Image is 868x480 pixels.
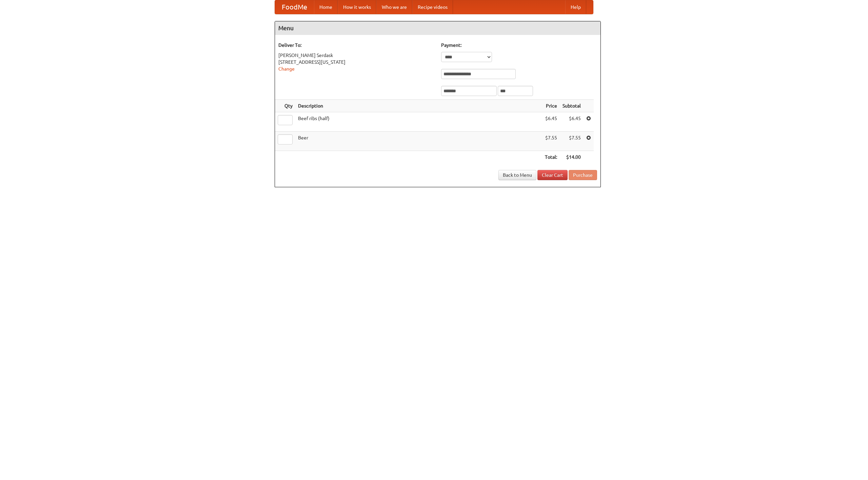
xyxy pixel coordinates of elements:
td: $7.55 [560,132,584,151]
a: Help [565,0,586,14]
th: Qty [275,100,295,112]
td: $6.45 [542,112,560,132]
a: Change [278,66,295,72]
div: [PERSON_NAME] Serdask [278,52,434,59]
h5: Payment: [441,42,597,49]
th: Total: [542,151,560,164]
button: Purchase [569,170,597,180]
a: How it works [338,0,376,14]
a: Recipe videos [412,0,453,14]
a: FoodMe [275,0,314,14]
a: Back to Menu [498,170,536,180]
div: [STREET_ADDRESS][US_STATE] [278,59,434,65]
th: Subtotal [560,100,584,112]
td: $7.55 [542,132,560,151]
th: Price [542,100,560,112]
th: Description [295,100,542,112]
a: Clear Cart [537,170,568,180]
h5: Deliver To: [278,42,434,49]
td: Beef ribs (half) [295,112,542,132]
th: $14.00 [560,151,584,164]
h4: Menu [275,21,600,35]
td: Beer [295,132,542,151]
td: $6.45 [560,112,584,132]
a: Home [314,0,338,14]
a: Who we are [376,0,412,14]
